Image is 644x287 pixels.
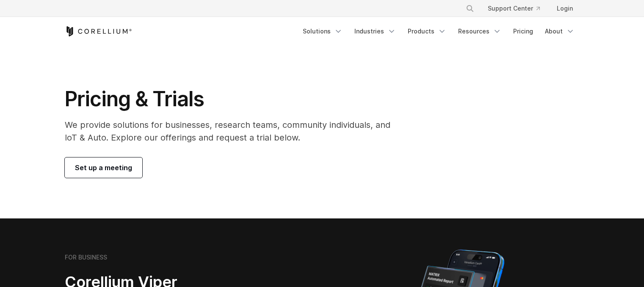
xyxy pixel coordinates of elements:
[403,24,451,39] a: Products
[298,24,348,39] a: Solutions
[456,1,580,16] div: Navigation Menu
[65,26,132,36] a: Corellium Home
[453,24,506,39] a: Resources
[65,254,107,261] h6: FOR BUSINESS
[508,24,538,39] a: Pricing
[65,119,402,144] p: We provide solutions for businesses, research teams, community individuals, and IoT & Auto. Explo...
[550,1,580,16] a: Login
[298,24,580,39] div: Navigation Menu
[65,86,402,112] h1: Pricing & Trials
[75,163,132,173] span: Set up a meeting
[462,1,478,16] button: Search
[65,157,142,178] a: Set up a meeting
[540,24,580,39] a: About
[349,24,401,39] a: Industries
[481,1,547,16] a: Support Center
